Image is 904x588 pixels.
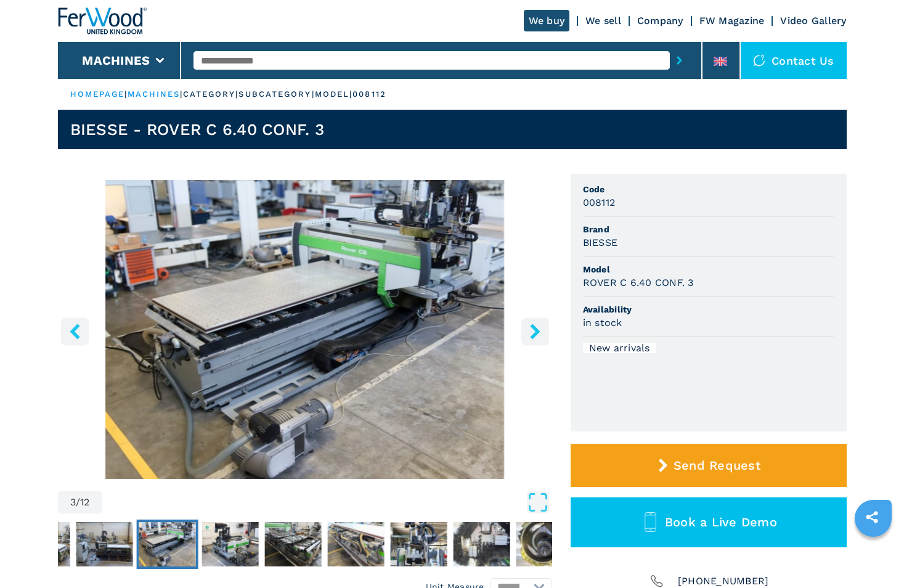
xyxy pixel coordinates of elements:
[699,15,765,27] a: FW Magazine
[753,54,765,67] img: Contact us
[390,522,447,566] img: 04a15ee8541046f8d77afa9778bd4378
[852,533,895,579] iframe: Chat
[13,522,70,566] img: 3c9073951516532d654371b55c5ff30d
[61,317,89,345] button: left-button
[670,46,689,75] button: submit-button
[571,444,847,487] button: Send Request
[262,520,324,569] button: Go to Slide 5
[674,458,760,473] span: Send Request
[583,195,616,210] h3: 008112
[105,491,549,513] button: Open Fullscreen
[637,15,683,27] a: Company
[139,522,195,566] img: 8690deea664ad94c5e6ea87cc801b5ac
[583,263,834,276] span: Model
[58,180,552,479] div: Go to Slide 3
[70,89,125,99] a: HOMEPAGE
[58,180,552,479] img: 5 Axis CNC Routers BIESSE ROVER C 6.40 CONF. 3
[58,7,147,35] img: Ferwood
[583,183,834,195] span: Code
[124,89,127,99] span: |
[352,89,386,100] p: 008112
[571,497,847,547] button: Book a Live Demo
[80,497,90,507] span: 12
[76,522,132,566] img: 121dab01e94202a00efc5bef5811e025
[10,520,505,569] nav: Thumbnail Navigation
[583,303,834,316] span: Availability
[583,276,694,290] h3: ROVER C 6.40 CONF. 3
[70,120,324,139] h1: BIESSE - ROVER C 6.40 CONF. 3
[450,520,512,569] button: Go to Slide 8
[202,522,258,566] img: 59301c8a9893ad6b595e76ce157757b2
[388,520,449,569] button: Go to Slide 7
[521,317,549,345] button: right-button
[180,89,182,99] span: |
[583,223,834,235] span: Brand
[238,89,314,100] p: subcategory |
[516,522,572,566] img: d0d1015894810e683d9c2011e236133e
[315,89,353,100] p: model |
[857,502,887,533] a: sharethis
[585,15,621,27] a: We sell
[264,522,321,566] img: da0845342193a68bb31cf8ba158b78a8
[780,15,846,27] a: Video Gallery
[741,42,847,79] div: Contact us
[73,520,135,569] button: Go to Slide 2
[76,497,80,507] span: /
[70,497,76,507] span: 3
[327,522,384,566] img: acc9fdce3f97cfac7115ff071b2aabb9
[10,520,72,569] button: Go to Slide 1
[128,89,181,99] a: machines
[665,515,777,529] span: Book a Live Demo
[453,522,510,566] img: 38e90ef9c943dbd30fe5f4f6a34cd6fe
[199,520,261,569] button: Go to Slide 4
[325,520,386,569] button: Go to Slide 6
[583,235,618,250] h3: BIESSE
[524,10,570,31] a: We buy
[583,316,622,330] h3: in stock
[82,53,150,68] button: Machines
[513,520,575,569] button: Go to Slide 9
[136,520,198,569] button: Go to Slide 3
[183,89,239,100] p: category |
[583,343,656,353] div: New arrivals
